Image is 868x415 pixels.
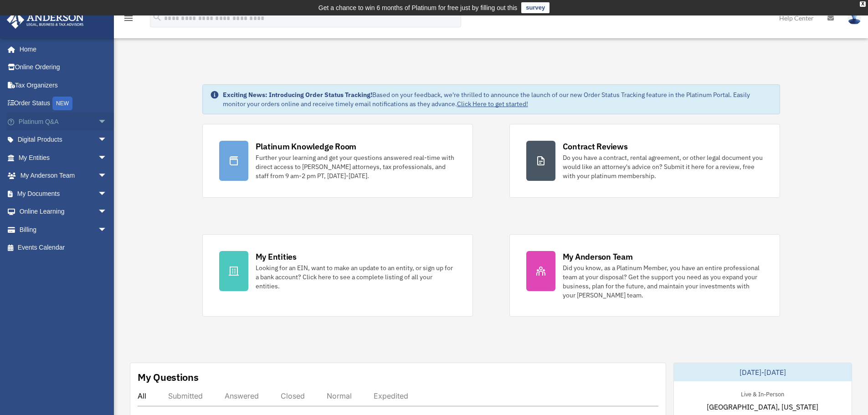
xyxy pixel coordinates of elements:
i: menu [123,13,134,24]
div: [DATE]-[DATE] [674,363,852,381]
a: My Entitiesarrow_drop_down [6,149,121,167]
a: Online Learningarrow_drop_down [6,203,121,221]
div: Live & In-Person [734,389,791,398]
div: My Questions [138,370,199,384]
div: Platinum Knowledge Room [256,141,357,152]
span: arrow_drop_down [98,184,116,203]
div: Normal [327,391,352,400]
img: User Pic [847,11,861,25]
a: Tax Organizers [6,76,121,94]
a: Home [6,40,116,58]
span: arrow_drop_down [98,167,116,185]
span: arrow_drop_down [98,131,116,149]
a: My Anderson Team Did you know, as a Platinum Member, you have an entire professional team at your... [509,234,780,317]
a: My Documentsarrow_drop_down [6,184,121,203]
div: All [138,391,146,400]
a: Contract Reviews Do you have a contract, rental agreement, or other legal document you would like... [509,124,780,198]
span: arrow_drop_down [98,149,116,167]
a: survey [521,2,550,13]
span: arrow_drop_down [98,203,116,221]
strong: Exciting News: Introducing Order Status Tracking! [223,91,372,99]
div: Expedited [374,391,408,400]
a: menu [123,16,134,24]
a: Online Ordering [6,58,121,77]
div: Further your learning and get your questions answered real-time with direct access to [PERSON_NAM... [256,153,456,180]
a: My Anderson Teamarrow_drop_down [6,167,121,185]
div: Did you know, as a Platinum Member, you have an entire professional team at your disposal? Get th... [563,263,763,300]
div: My Entities [256,251,297,262]
i: search [152,12,162,22]
div: Based on your feedback, we're thrilled to announce the launch of our new Order Status Tracking fe... [223,90,772,108]
div: Submitted [168,391,203,400]
a: Billingarrow_drop_down [6,220,121,239]
div: close [860,1,866,7]
a: Events Calendar [6,239,121,257]
img: Anderson Advisors Platinum Portal [4,11,87,29]
span: arrow_drop_down [98,220,116,239]
a: Platinum Knowledge Room Further your learning and get your questions answered real-time with dire... [202,124,473,198]
div: Get a chance to win 6 months of Platinum for free just by filling out this [318,2,518,13]
a: Platinum Q&Aarrow_drop_down [6,113,121,131]
div: Closed [281,391,305,400]
a: Click Here to get started! [457,100,528,108]
a: Digital Productsarrow_drop_down [6,131,121,149]
div: Contract Reviews [563,141,628,152]
a: My Entities Looking for an EIN, want to make an update to an entity, or sign up for a bank accoun... [202,234,473,317]
div: My Anderson Team [563,251,633,262]
span: arrow_drop_down [98,113,116,131]
div: Answered [225,391,259,400]
a: Order StatusNEW [6,94,121,113]
div: NEW [52,97,72,110]
div: Looking for an EIN, want to make an update to an entity, or sign up for a bank account? Click her... [256,263,456,291]
div: Do you have a contract, rental agreement, or other legal document you would like an attorney's ad... [563,153,763,180]
span: [GEOGRAPHIC_DATA], [US_STATE] [707,401,818,412]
